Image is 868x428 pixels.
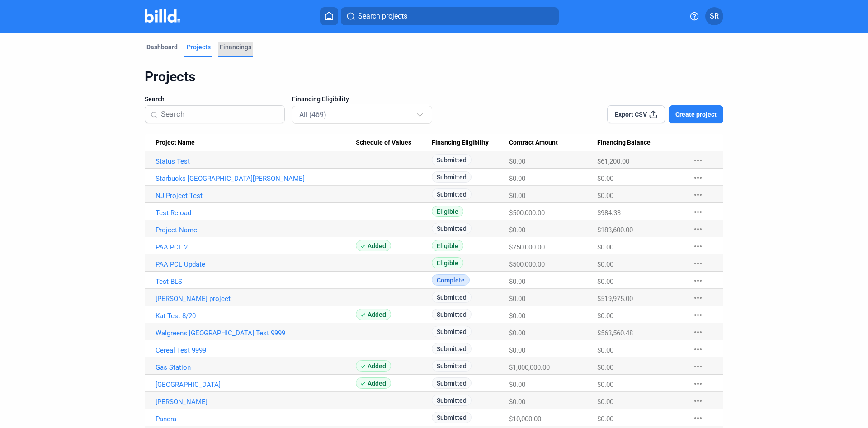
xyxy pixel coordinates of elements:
[693,344,703,355] mat-icon: more_horiz
[710,11,719,22] span: SR
[156,415,356,423] a: Panera
[509,398,525,406] span: $0.00
[693,310,703,320] mat-icon: more_horiz
[156,329,356,337] a: Walgreens [GEOGRAPHIC_DATA] Test 9999
[597,312,613,320] span: $0.00
[693,207,703,217] mat-icon: more_horiz
[356,240,391,251] span: Added
[509,363,550,372] span: $1,000,000.00
[509,312,525,320] span: $0.00
[597,295,633,303] span: $519,975.00
[597,226,633,234] span: $183,600.00
[509,260,545,268] span: $500,000.00
[509,415,541,423] span: $10,000.00
[693,241,703,252] mat-icon: more_horiz
[597,381,613,389] span: $0.00
[675,110,717,119] span: Create project
[693,292,703,303] mat-icon: more_horiz
[432,395,472,406] span: Submitted
[432,360,472,372] span: Submitted
[432,292,472,303] span: Submitted
[299,110,326,119] mat-select-trigger: All (469)
[509,192,525,200] span: $0.00
[432,326,472,337] span: Submitted
[356,139,432,147] div: Schedule of Values
[509,381,525,389] span: $0.00
[615,110,647,119] span: Export CSV
[509,346,525,354] span: $0.00
[432,377,472,389] span: Submitted
[509,139,597,147] div: Contract Amount
[432,412,472,423] span: Submitted
[156,192,356,200] a: NJ Project Test
[156,398,356,406] a: [PERSON_NAME]
[156,260,356,268] a: PAA PCL Update
[356,360,391,372] span: Added
[705,7,723,25] button: SR
[693,224,703,235] mat-icon: more_horiz
[292,94,349,103] span: Financing Eligibility
[597,398,613,406] span: $0.00
[597,174,613,183] span: $0.00
[509,139,558,147] span: Contract Amount
[156,157,356,165] a: Status Test
[509,209,545,217] span: $500,000.00
[509,295,525,303] span: $0.00
[156,277,356,286] a: Test BLS
[509,226,525,234] span: $0.00
[432,223,472,234] span: Submitted
[693,155,703,166] mat-icon: more_horiz
[161,105,279,124] input: Search
[693,189,703,200] mat-icon: more_horiz
[432,343,472,354] span: Submitted
[145,9,180,23] img: Billd Company Logo
[432,154,472,165] span: Submitted
[597,329,633,337] span: $563,560.48
[356,309,391,320] span: Added
[597,209,621,217] span: $984.33
[597,157,629,165] span: $61,200.00
[145,68,723,85] div: Projects
[669,105,723,123] button: Create project
[693,378,703,389] mat-icon: more_horiz
[220,42,251,52] div: Financings
[156,139,356,147] div: Project Name
[156,139,195,147] span: Project Name
[156,209,356,217] a: Test Reload
[693,327,703,338] mat-icon: more_horiz
[597,139,684,147] div: Financing Balance
[341,7,559,25] button: Search projects
[693,395,703,406] mat-icon: more_horiz
[358,11,407,22] span: Search projects
[597,363,613,372] span: $0.00
[432,240,463,251] span: Eligible
[156,174,356,183] a: Starbucks [GEOGRAPHIC_DATA][PERSON_NAME]
[356,377,391,389] span: Added
[432,274,470,286] span: Complete
[597,243,613,251] span: $0.00
[156,346,356,354] a: Cereal Test 9999
[597,139,651,147] span: Financing Balance
[432,139,489,147] span: Financing Eligibility
[597,346,613,354] span: $0.00
[509,329,525,337] span: $0.00
[432,309,472,320] span: Submitted
[509,277,525,286] span: $0.00
[432,171,472,183] span: Submitted
[145,94,165,103] span: Search
[356,139,411,147] span: Schedule of Values
[156,226,356,234] a: Project Name
[509,243,545,251] span: $750,000.00
[156,381,356,389] a: [GEOGRAPHIC_DATA]
[146,42,178,52] div: Dashboard
[597,415,613,423] span: $0.00
[156,312,356,320] a: Kat Test 8/20
[693,361,703,372] mat-icon: more_horiz
[432,206,463,217] span: Eligible
[432,257,463,268] span: Eligible
[156,295,356,303] a: [PERSON_NAME] project
[607,105,665,123] button: Export CSV
[187,42,211,52] div: Projects
[156,363,356,372] a: Gas Station
[693,413,703,423] mat-icon: more_horiz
